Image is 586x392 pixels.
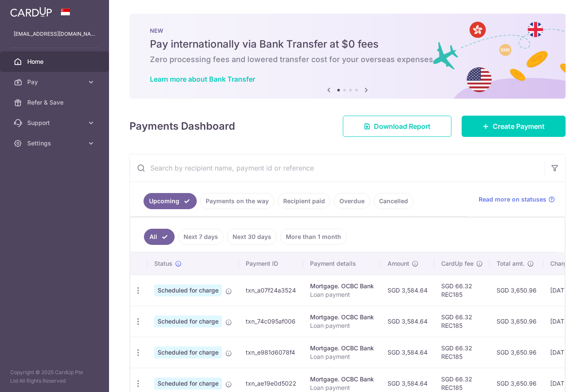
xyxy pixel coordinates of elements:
[280,229,347,245] a: More than 1 month
[154,378,222,389] span: Scheduled for charge
[239,337,303,368] td: txn_e981d6078f4
[490,337,543,368] td: SGD 3,650.96
[388,259,409,268] span: Amount
[441,259,474,268] span: CardUp fee
[27,119,83,127] span: Support
[310,344,374,352] div: Mortgage. OCBC Bank
[10,7,52,17] img: CardUp
[27,139,83,148] span: Settings
[479,195,546,204] span: Read more on statuses
[479,195,555,204] a: Read more on statuses
[130,154,545,182] input: Search by recipient name, payment id or reference
[490,306,543,337] td: SGD 3,650.96
[310,375,374,383] div: Mortgage. OCBC Bank
[310,352,374,361] p: Loan payment
[278,193,330,209] a: Recipient paid
[154,259,172,268] span: Status
[493,121,545,131] span: Create Payment
[381,275,434,306] td: SGD 3,584.64
[381,337,434,368] td: SGD 3,584.64
[239,253,303,275] th: Payment ID
[150,75,255,83] a: Learn more about Bank Transfer
[310,313,374,321] div: Mortgage. OCBC Bank
[129,119,235,134] h4: Payments Dashboard
[154,347,222,358] span: Scheduled for charge
[497,259,525,268] span: Total amt.
[129,14,566,99] img: Bank transfer banner
[381,306,434,337] td: SGD 3,584.64
[239,275,303,306] td: txn_a07f24a3524
[343,116,451,137] a: Download Report
[303,253,381,275] th: Payment details
[200,193,274,209] a: Payments on the way
[490,275,543,306] td: SGD 3,650.96
[150,54,545,65] h6: Zero processing fees and lowered transfer cost for your overseas expenses
[434,337,490,368] td: SGD 66.32 REC185
[27,78,83,86] span: Pay
[531,366,577,388] iframe: Opens a widget where you can find more information
[462,116,566,137] a: Create Payment
[154,284,222,296] span: Scheduled for charge
[150,37,545,51] h5: Pay internationally via Bank Transfer at $0 fees
[27,57,83,66] span: Home
[550,259,585,268] span: Charge date
[227,229,277,245] a: Next 30 days
[434,275,490,306] td: SGD 66.32 REC185
[14,30,95,38] p: [EMAIL_ADDRESS][DOMAIN_NAME]
[310,282,374,290] div: Mortgage. OCBC Bank
[154,315,222,327] span: Scheduled for charge
[373,193,414,209] a: Cancelled
[27,98,83,107] span: Refer & Save
[310,383,374,392] p: Loan payment
[239,306,303,337] td: txn_74c095af006
[310,290,374,299] p: Loan payment
[434,306,490,337] td: SGD 66.32 REC185
[310,321,374,330] p: Loan payment
[144,193,197,209] a: Upcoming
[334,193,370,209] a: Overdue
[178,229,224,245] a: Next 7 days
[150,27,545,34] p: NEW
[144,229,175,245] a: All
[374,121,431,131] span: Download Report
